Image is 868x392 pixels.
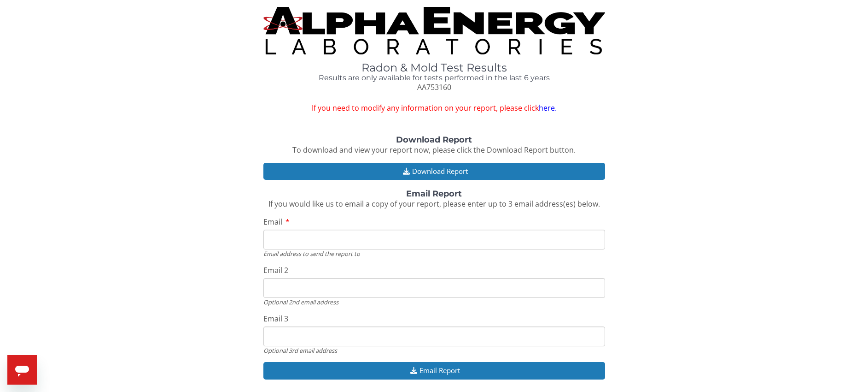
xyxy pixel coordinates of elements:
[263,249,605,258] div: Email address to send the report to
[263,362,605,379] button: Email Report
[539,103,557,113] a: here.
[263,103,605,113] span: If you need to modify any information on your report, please click
[263,7,605,54] img: TightCrop.jpg
[396,135,472,145] strong: Download Report
[406,189,462,199] strong: Email Report
[417,82,451,92] span: AA753160
[263,217,282,227] span: Email
[263,163,605,180] button: Download Report
[263,314,288,324] span: Email 3
[263,74,605,82] h4: Results are only available for tests performed in the last 6 years
[292,145,576,155] span: To download and view your report now, please click the Download Report button.
[263,346,605,355] div: Optional 3rd email address
[263,298,605,306] div: Optional 2nd email address
[268,199,600,209] span: If you would like us to email a copy of your report, please enter up to 3 email address(es) below.
[263,62,605,74] h1: Radon & Mold Test Results
[7,355,37,385] iframe: Button to launch messaging window
[263,265,288,275] span: Email 2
